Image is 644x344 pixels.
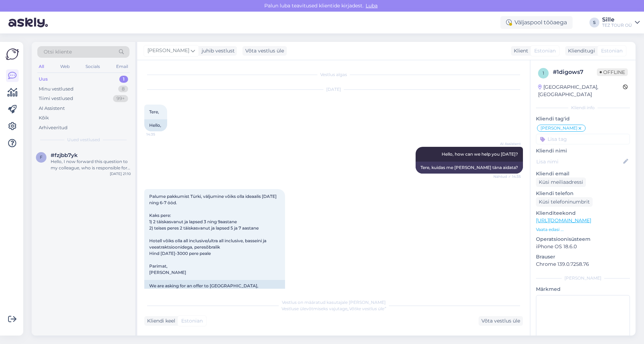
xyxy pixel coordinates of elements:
[541,126,577,130] span: [PERSON_NAME]
[40,155,43,160] span: f
[536,105,630,111] div: Kliendi info
[44,48,72,56] span: Otsi kliente
[565,47,595,55] div: Klienditugi
[110,171,131,176] div: [DATE] 21:10
[536,177,586,187] div: Küsi meiliaadressi
[536,217,591,224] a: [URL][DOMAIN_NAME]
[118,86,128,93] div: 8
[536,190,630,197] p: Kliendi telefon
[347,306,386,311] i: „Võtke vestlus üle”
[37,62,45,71] div: All
[536,158,622,165] input: Lisa nimi
[51,152,78,158] span: #fzjbb7yk
[113,95,128,102] div: 99+
[536,170,630,177] p: Kliendi email
[144,86,523,93] div: [DATE]
[146,132,173,137] span: 14:35
[536,115,630,123] p: Kliendi tag'id
[144,71,523,78] div: Vestlus algas
[536,275,630,281] div: [PERSON_NAME]
[199,47,235,55] div: juhib vestlust
[536,226,630,233] p: Vaata edasi ...
[416,162,523,174] div: Tere, kuidas me [PERSON_NAME] täna aidata?
[538,83,623,98] div: [GEOGRAPHIC_DATA], [GEOGRAPHIC_DATA]
[601,47,623,55] span: Estonian
[119,76,128,83] div: 1
[84,62,101,71] div: Socials
[511,47,528,55] div: Klient
[39,124,68,131] div: Arhiveeritud
[282,306,386,311] span: Vestluse ülevõtmiseks vajutage
[536,147,630,155] p: Kliendi nimi
[39,105,65,112] div: AI Assistent
[181,317,203,325] span: Estonian
[6,48,19,61] img: Askly Logo
[149,194,278,275] span: Palume pakkumist Türki, väljumine võiks olla ideaalis [DATE] ning 6-7 ööd. Kaks pere: 1) 2 täiska...
[39,95,73,102] div: Tiimi vestlused
[51,158,131,171] div: Hello, I now forward this question to my colleague, who is responsible for this. The reply will b...
[364,2,380,9] span: Luba
[39,76,48,83] div: Uus
[282,300,386,305] span: Vestlus on määratud kasutajale [PERSON_NAME]
[144,317,175,325] div: Kliendi keel
[39,86,74,93] div: Minu vestlused
[536,209,630,217] p: Klienditeekond
[242,46,287,56] div: Võta vestlus üle
[536,286,630,293] p: Märkmed
[147,47,189,55] span: [PERSON_NAME]
[602,23,632,28] div: TEZ TOUR OÜ
[536,134,630,144] input: Lisa tag
[536,197,593,207] div: Küsi telefoninumbrit
[536,261,630,268] p: Chrome 139.0.7258.76
[534,47,556,55] span: Estonian
[59,62,71,71] div: Web
[536,253,630,261] p: Brauser
[67,137,100,143] span: Uued vestlused
[144,119,167,131] div: Hello,
[536,243,630,250] p: iPhone OS 18.6.0
[115,62,130,71] div: Email
[602,17,632,23] div: Sille
[479,316,523,326] div: Võta vestlus üle
[149,109,159,114] span: Tere,
[500,16,573,29] div: Väljaspool tööaega
[493,174,521,179] span: Nähtud ✓ 14:35
[39,114,49,121] div: Kõik
[602,17,640,28] a: SilleTEZ TOUR OÜ
[442,151,518,157] span: Hello, how can we help you [DATE]?
[536,236,630,243] p: Operatsioonisüsteem
[494,141,521,146] span: AI Assistent
[543,70,544,76] span: 1
[597,68,628,76] span: Offline
[589,18,599,27] div: S
[553,68,597,76] div: # 1digows7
